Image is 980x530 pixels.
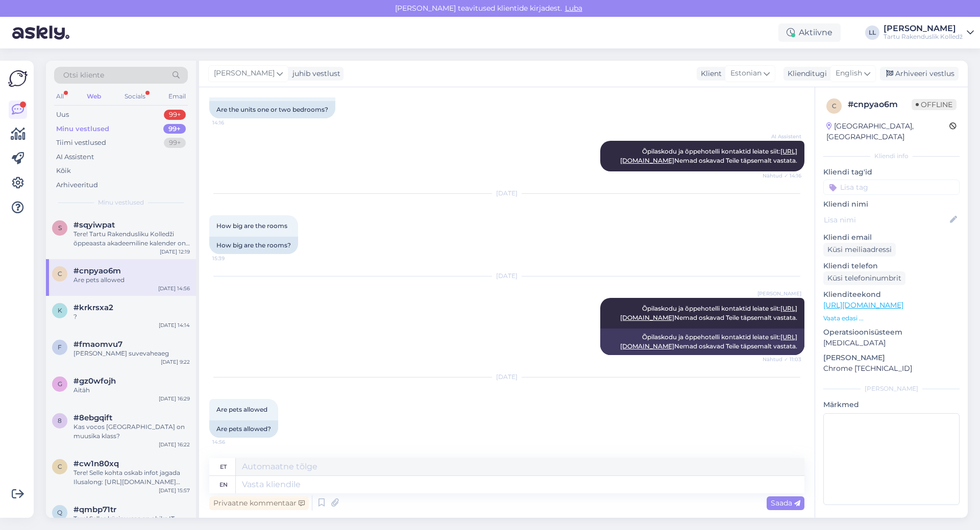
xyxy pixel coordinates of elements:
span: c [832,102,837,110]
span: Are pets allowed [216,406,267,413]
div: Klienditugi [783,68,827,79]
p: Vaata edasi ... [823,314,960,323]
div: et [220,458,227,475]
span: Õpilaskodu ja õppehotelli kontaktid leiate siit: Nemad oskavad Teile täpsemalt vastata. [620,305,797,321]
span: Nähtud ✓ 14:16 [763,172,801,180]
span: c [58,463,62,470]
div: Tartu Rakenduslik Kolledž [884,33,963,41]
input: Lisa nimi [824,214,948,225]
div: AI Assistent [56,152,94,162]
span: 14:16 [212,119,251,127]
p: Kliendi tag'id [823,167,960,178]
span: #qmbp71tr [73,505,116,514]
span: c [58,270,62,277]
span: [PERSON_NAME] [214,68,275,79]
span: q [57,509,62,516]
div: # cnpyao6m [848,98,912,111]
span: AI Assistent [763,133,801,140]
div: Tere! Tartu Rakendusliku Kolledži õppeaasta akadeemiline kalender on leitav siit: [URL][DOMAIN_NA... [73,230,190,248]
div: 99+ [163,124,186,134]
a: [URL][DOMAIN_NAME] [823,300,903,310]
div: juhib vestlust [288,68,340,79]
div: 99+ [164,110,186,120]
div: [DATE] 9:22 [161,358,190,366]
span: Minu vestlused [98,198,144,207]
div: Web [85,90,103,103]
div: Õpilaskodu ja õppehotelli kontaktid leiate siit: Nemad oskavad Teile täpsemalt vastata. [600,329,804,355]
div: ? [73,312,190,321]
p: Kliendi telefon [823,261,960,271]
div: [DATE] 14:56 [158,285,190,292]
span: How big are the rooms [216,222,287,230]
span: s [58,224,62,232]
div: Küsi meiliaadressi [823,243,896,257]
div: Are the units one or two bedrooms? [209,101,335,118]
div: Kliendi info [823,152,960,161]
span: 8 [58,417,62,424]
span: #krkrsxa2 [73,303,113,312]
div: [DATE] [209,372,804,382]
div: Kõik [56,166,71,176]
div: All [54,90,66,103]
div: [DATE] 16:29 [159,395,190,402]
span: 15:39 [212,255,251,262]
input: Lisa tag [823,180,960,195]
div: [PERSON_NAME] [884,24,963,33]
div: Tiimi vestlused [56,138,106,148]
div: Email [166,90,188,103]
img: Askly Logo [8,69,28,88]
div: [DATE] 12:19 [160,248,190,256]
div: Kas vocos [GEOGRAPHIC_DATA] on muusika klass? [73,422,190,441]
a: [PERSON_NAME]Tartu Rakenduslik Kolledž [884,24,974,41]
div: Aktiivne [778,23,841,42]
p: Kliendi nimi [823,199,960,210]
span: Saada [771,498,800,508]
div: LL [865,26,879,40]
div: Arhiveeritud [56,180,98,190]
div: 99+ [164,138,186,148]
span: k [58,307,62,314]
span: Otsi kliente [63,70,104,81]
div: Küsi telefoninumbrit [823,271,905,285]
span: #gz0wfojh [73,376,116,386]
div: [DATE] 15:57 [159,487,190,494]
span: g [58,380,62,388]
div: Klient [697,68,722,79]
div: Uus [56,110,69,120]
div: Minu vestlused [56,124,109,134]
div: [DATE] [209,271,804,281]
span: Offline [912,99,957,110]
div: Are pets allowed [73,275,190,285]
p: [PERSON_NAME] [823,352,960,363]
span: Estonian [730,68,762,79]
p: Klienditeekond [823,289,960,300]
span: #cw1n80xq [73,459,119,468]
span: [PERSON_NAME] [757,290,801,297]
div: [PERSON_NAME] [823,384,960,393]
span: 14:56 [212,438,251,446]
div: [DATE] 16:22 [159,441,190,448]
span: Õpilaskodu ja õppehotelli kontaktid leiate siit: Nemad oskavad Teile täpsemalt vastata. [620,147,797,164]
div: Aitäh [73,386,190,395]
div: [DATE] 14:14 [159,321,190,329]
div: [GEOGRAPHIC_DATA], [GEOGRAPHIC_DATA] [826,121,949,142]
span: Nähtud ✓ 11:03 [763,356,801,363]
p: Operatsioonisüsteem [823,327,960,338]
span: #sqyiwpat [73,220,115,230]
div: Tere! Selle kohta oskab infot jagada Ilusalong: [URL][DOMAIN_NAME] [PERSON_NAME], aga on mul sell... [73,468,190,487]
div: Privaatne kommentaar [209,496,309,510]
span: #fmaomvu7 [73,340,122,349]
p: Chrome [TECHNICAL_ID] [823,363,960,374]
span: Luba [562,4,585,13]
div: [DATE] [209,189,804,198]
div: How big are the rooms? [209,237,298,254]
span: f [58,343,62,351]
div: en [219,476,228,493]
p: [MEDICAL_DATA] [823,338,960,348]
span: #cnpyao6m [73,266,121,275]
div: [PERSON_NAME] suvevaheaeg [73,349,190,358]
p: Märkmed [823,399,960,410]
p: Kliendi email [823,232,960,243]
span: #8ebgqift [73,413,112,422]
span: English [836,68,862,79]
